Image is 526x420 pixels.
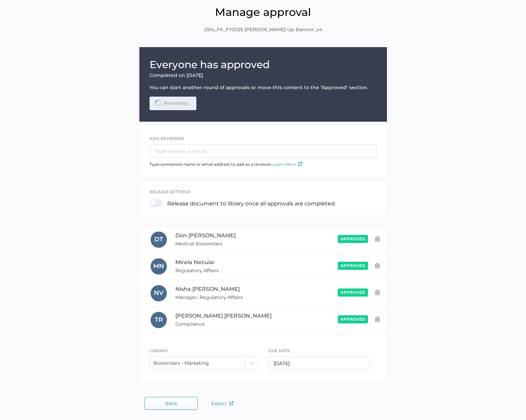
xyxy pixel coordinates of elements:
img: delete [375,263,380,268]
div: Biosimilars - Marketing [153,360,209,366]
span: approved [340,236,365,241]
button: Export [204,397,240,410]
span: Medical Biosimilars [175,240,278,248]
span: approved [340,263,365,268]
span: T R [155,316,163,323]
span: Compliance [175,320,278,328]
span: Type someone's name or email address to add as a reviewer. [150,162,302,167]
img: delete [375,317,380,322]
div: You can start another round of approvals or move this content to the "Approved" section. [150,84,377,91]
img: loading.7c0698a6.svg [155,100,161,106]
span: [PERSON_NAME] [PERSON_NAME] [175,313,272,319]
span: M N [153,262,164,270]
span: 2514_FK_FY2025 [PERSON_NAME]-Up Banner_v4 [204,26,322,34]
div: Releasing... [164,100,191,106]
span: Export [211,400,233,406]
a: Learn More [273,162,302,167]
span: D T [154,236,163,243]
span: Manager, Regulatory Affairs [175,293,278,301]
span: Nisha [PERSON_NAME] [175,286,240,292]
span: approved [340,290,365,295]
span: Regulatory Affairs [175,266,278,275]
h1: Manage approval [5,5,521,19]
span: LIBRARY [150,348,168,353]
input: Type a name or email [150,144,377,158]
span: Don [PERSON_NAME] [175,232,236,239]
button: Back [144,397,198,410]
p: Release document to library once all approvals are completed. [167,200,336,207]
img: delete [375,290,380,295]
span: approved [340,317,365,322]
span: N V [154,289,163,297]
h1: Everyone has approved [150,57,377,72]
span: Back [165,401,177,406]
span: release settings [150,189,191,194]
span: Mirela Neculai [175,259,214,265]
span: DUE DATE [268,348,290,353]
div: Completed on [DATE] [150,72,377,78]
img: delete [375,236,380,242]
img: external-link-icon.7ec190a1.svg [229,401,233,405]
span: ADD REVIEWER [150,136,184,141]
button: Releasing... [150,97,196,110]
img: external-link-icon.7ec190a1.svg [298,162,302,166]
